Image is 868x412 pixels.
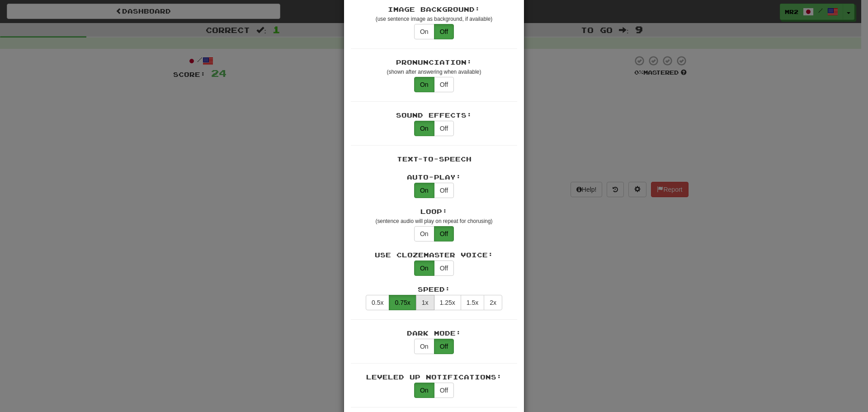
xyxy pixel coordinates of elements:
button: Off [434,226,454,242]
div: Text-to-Speech [351,155,517,164]
button: Off [434,24,454,39]
div: Auto-Play: [351,173,517,182]
div: Text-to-speech auto-play [414,183,454,198]
small: (sentence audio will play on repeat for chorusing) [375,218,492,224]
button: On [414,260,434,276]
button: 1x [416,295,434,310]
button: Off [434,183,454,198]
button: On [414,339,434,354]
button: 1.5x [461,295,484,310]
button: On [414,77,434,92]
small: (use sentence image as background, if available) [376,16,492,22]
button: Off [434,339,454,354]
small: (shown after answering when available) [387,69,481,75]
button: 1.25x [434,295,461,310]
button: 0.5x [366,295,389,310]
div: Use Clozemaster Voice: [351,251,517,260]
div: translations [414,24,454,39]
button: Off [434,77,454,92]
div: Image Background: [351,5,517,14]
div: Loop: [351,207,517,216]
button: On [414,226,434,242]
button: On [414,383,434,398]
div: Sound Effects: [351,111,517,120]
button: Off [434,383,454,398]
div: Use Clozemaster text-to-speech [414,260,454,276]
div: Text-to-speech looping [414,226,454,242]
button: 0.75x [389,295,416,310]
button: On [414,121,434,136]
button: Off [434,260,454,276]
div: Pronunciation: [351,58,517,67]
button: On [414,24,434,39]
button: 2x [484,295,502,310]
div: Leveled Up Notifications: [351,373,517,382]
div: Text-to-speech speed [366,295,502,310]
button: On [414,183,434,198]
div: Dark Mode: [351,329,517,338]
button: Off [434,121,454,136]
div: Speed: [351,285,517,294]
